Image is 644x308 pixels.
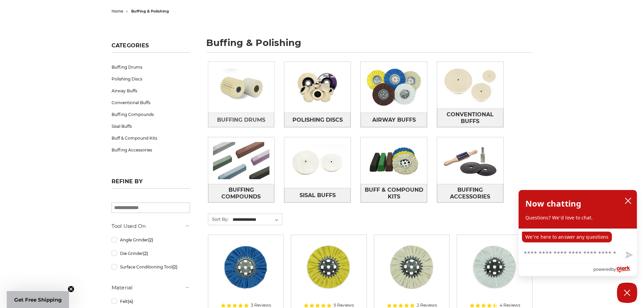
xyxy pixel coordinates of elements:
[232,215,282,225] select: Sort By:
[284,113,351,127] a: Polishing Discs
[372,114,416,126] span: Airway Buffs
[300,190,336,201] span: Sisal Buffs
[361,184,427,203] a: Buff & Compound Kits
[361,64,427,111] img: Airway Buffs
[148,237,153,242] span: (2)
[437,109,503,127] span: Conventional Buffs
[437,109,503,127] a: Conventional Buffs
[128,299,133,304] span: (4)
[525,197,581,210] h2: Now chatting
[112,120,190,132] a: Sisal Buffs
[219,240,273,294] img: blue mill treated 8 inch airway buffing wheel
[518,190,637,276] div: olark chatbox
[334,303,354,307] span: 5 Reviews
[112,144,190,156] a: Buffing Accessories
[292,114,343,126] span: Polishing Discs
[611,265,616,274] span: by
[7,291,69,308] div: Get Free ShippingClose teaser
[206,38,533,53] h1: buffing & polishing
[593,265,611,274] span: powered
[209,184,274,203] span: Buffing Compounds
[112,222,190,230] h5: Tool Used On
[143,251,148,256] span: (2)
[14,297,62,303] span: Get Free Shipping
[522,232,612,242] p: We're here to answer any questions
[296,240,361,305] a: 8 x 3 x 5/8 airway buff yellow mill treatment
[251,303,271,307] span: 3 Reviews
[519,228,637,245] div: chat
[437,184,503,203] span: Buffing Accessories
[437,137,503,184] img: Buffing Accessories
[623,196,634,206] button: close chatbox
[208,64,275,111] img: Buffing Drums
[361,184,427,203] span: Buff & Compound Kits
[112,234,190,246] a: Angle Grinder
[302,240,356,294] img: 8 x 3 x 5/8 airway buff yellow mill treatment
[361,113,427,127] a: Airway Buffs
[437,62,503,109] img: Conventional Buffs
[284,139,351,186] img: Sisal Buffs
[593,263,637,276] a: Powered by Olark
[112,295,190,307] a: Felt
[112,109,190,120] a: Buffing Compounds
[112,261,190,273] a: Surface Conditioning Tool
[131,9,169,14] span: buffing & polishing
[385,240,439,294] img: 8 inch untreated airway buffing wheel
[417,303,437,307] span: 2 Reviews
[617,283,637,303] button: Close Chatbox
[112,42,190,53] h5: Categories
[468,240,522,294] img: 8 inch white domet flannel airway buffing wheel
[620,247,637,263] button: Send message
[112,178,190,189] h5: Refine by
[112,247,190,259] a: Die Grinder
[112,61,190,73] a: Buffing Drums
[462,240,527,305] a: 8 inch white domet flannel airway buffing wheel
[112,73,190,85] a: Polishing Discs
[208,214,229,224] label: Sort By:
[361,137,427,184] img: Buff & Compound Kits
[500,303,520,307] span: 4 Reviews
[284,64,351,111] img: Polishing Discs
[112,132,190,144] a: Buff & Compound Kits
[208,113,275,127] a: Buffing Drums
[284,188,351,203] a: Sisal Buffs
[217,114,265,126] span: Buffing Drums
[208,184,275,203] a: Buffing Compounds
[208,137,275,184] img: Buffing Compounds
[68,286,74,292] button: Close teaser
[172,264,177,269] span: (2)
[112,97,190,109] a: Conventional Buffs
[112,284,190,292] h5: Material
[525,214,630,221] p: Questions? We'd love to chat.
[213,240,279,305] a: blue mill treated 8 inch airway buffing wheel
[112,9,123,14] a: home
[379,240,445,305] a: 8 inch untreated airway buffing wheel
[437,184,503,203] a: Buffing Accessories
[112,85,190,97] a: Airway Buffs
